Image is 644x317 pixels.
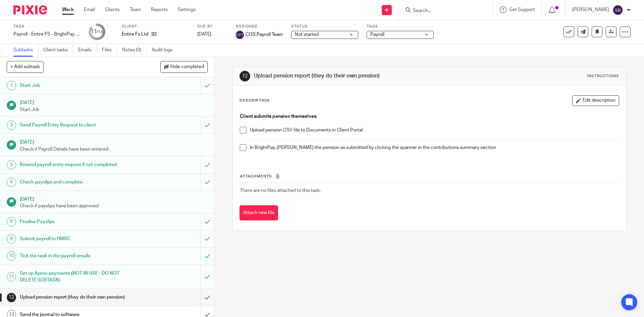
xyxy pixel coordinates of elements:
[20,194,208,203] h1: [DATE]
[20,106,208,113] p: Start Job
[612,5,623,15] img: svg%3E
[20,251,136,261] h1: Tick the task in the payroll emails
[572,6,609,13] p: [PERSON_NAME]
[122,44,147,57] a: Notes (0)
[250,127,619,134] p: Upload pension CSV file to Documents in Client Portal
[7,251,16,261] div: 10
[151,6,168,13] a: Reports
[254,72,444,80] h1: Upload pension report (they do their own pension)
[7,120,16,130] div: 3
[236,31,244,39] img: svg%3E
[20,160,136,170] h1: Resend payroll entry request if not completed
[367,24,434,29] label: Tags
[509,7,535,12] span: Get Support
[291,24,358,29] label: Status
[412,8,473,14] input: Search
[7,234,16,244] div: 9
[13,5,47,14] img: Pixie
[7,160,16,169] div: 5
[197,32,211,37] span: [DATE]
[97,30,103,34] small: /13
[295,32,319,37] span: Not started
[197,24,227,29] label: Due by
[91,28,103,36] div: 11
[170,64,204,70] span: Hide completed
[13,31,80,38] div: Payroll - Entire FS - BrightPay CLOUD with Apron - Payday 21st - October 2025
[20,268,136,285] h1: Set up Apron payments (NOT IN USE - DO NOT DELETE SUBTASK)
[178,6,196,13] a: Settings
[7,217,16,226] div: 8
[13,44,38,57] a: Subtasks
[239,98,269,103] p: Description
[587,73,619,79] div: Instructions
[105,6,120,13] a: Clients
[240,188,321,193] span: There are no files attached to this task.
[240,174,272,178] span: Attachments
[122,24,189,29] label: Client
[13,31,80,38] div: Payroll - Entire FS - BrightPay CLOUD with Apron - Payday [DATE]
[62,6,74,13] a: Work
[130,6,141,13] a: Team
[20,98,208,106] h1: [DATE]
[20,177,136,187] h1: Check payslips and complete
[7,177,16,187] div: 6
[20,234,136,244] h1: Submit payroll to HMRC
[239,205,278,220] button: Attach new file
[7,293,16,302] div: 12
[20,146,208,153] p: Check if Payroll Details have been entered
[160,61,208,72] button: Hide completed
[122,31,148,38] p: Entire Fs Ltd
[43,44,73,57] a: Client tasks
[20,292,136,302] h1: Upload pension report (they do their own pension)
[370,32,384,37] span: Payroll
[78,44,97,57] a: Emails
[20,120,136,130] h1: Send Payroll Entry Request to client
[246,31,283,38] span: COS Payroll Team
[239,71,250,82] div: 12
[250,144,619,151] p: In BrightPay, [PERSON_NAME] the pension as submitted by clicking the spanner in the contributions...
[84,6,95,13] a: Email
[20,203,208,209] p: Check if payslips have been approved
[236,24,283,29] label: Assignee
[240,114,317,119] strong: Client submits pension themselves.
[102,44,117,57] a: Files
[152,44,177,57] a: Audit logs
[13,24,80,29] label: Task
[20,217,136,227] h1: Finalise Payslips
[572,95,619,106] button: Edit description
[7,272,16,281] div: 11
[20,137,208,146] h1: [DATE]
[20,81,136,91] h1: Start Job
[7,61,44,72] button: + Add subtask
[7,81,16,90] div: 1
